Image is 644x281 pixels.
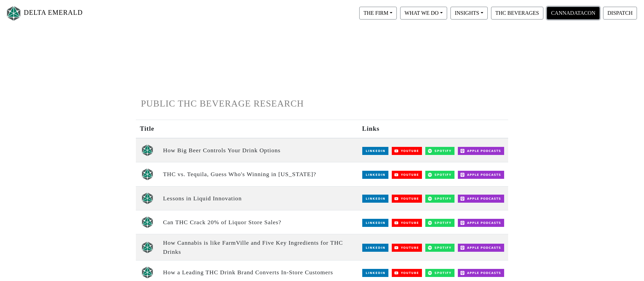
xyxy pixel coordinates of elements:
[400,7,447,19] button: WHAT WE DO
[545,10,601,15] a: CANNADATACON
[450,7,488,19] button: INSIGHTS
[547,7,600,19] button: CANNADATACON
[5,3,83,24] a: DELTA EMERALD
[601,10,639,15] a: DISPATCH
[491,7,543,19] button: THC BEVERAGES
[489,10,545,15] a: THC BEVERAGES
[359,7,397,19] button: THE FIRM
[603,7,637,19] button: DISPATCH
[5,4,22,22] img: Logo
